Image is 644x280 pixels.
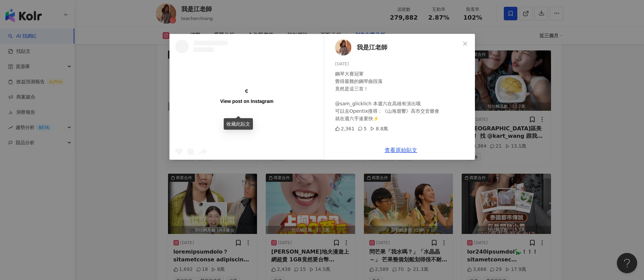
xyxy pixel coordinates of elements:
[358,125,367,132] div: 5
[458,37,472,50] button: Close
[335,61,470,67] div: [DATE]
[335,39,351,56] img: KOL Avatar
[220,98,273,104] div: View post on Instagram
[462,41,468,46] span: close
[170,34,324,159] a: View post on Instagram
[385,147,417,153] a: 查看原始貼文
[370,125,388,132] div: 8.8萬
[224,118,253,130] div: 收藏此貼文
[335,70,470,122] div: 鋼琴大賽冠軍 覺得最難的鋼琴曲段落 竟然是這三首！ @sam_glicklich 本週六在高雄有演出哦 可以去Opentix搜尋：《山海迴響》高市交音樂會 就在週六手速要快⚡️
[335,39,460,56] a: KOL Avatar我是江老師
[335,125,354,132] div: 2,361
[357,43,387,52] span: 我是江老師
